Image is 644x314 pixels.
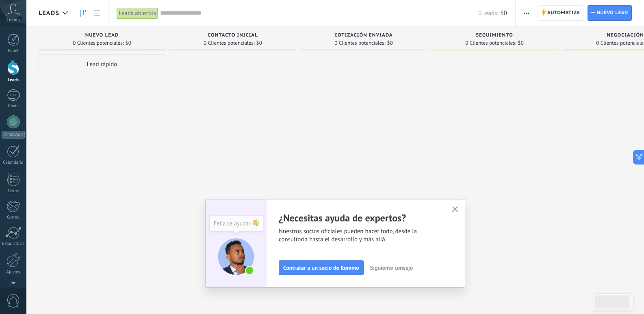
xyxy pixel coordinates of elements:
[73,41,124,45] span: 0 Clientes potenciales:
[85,32,119,38] span: Nuevo lead
[366,262,416,274] button: Siguiente consejo
[279,227,442,244] span: Nuestros socios oficiales pueden hacer todo, desde la consultoría hasta el desarrollo y más allá.
[520,5,532,21] button: Más
[2,160,25,165] div: Calendario
[476,32,513,38] span: Seguimiento
[2,241,25,247] div: Estadísticas
[465,41,516,45] span: 0 Clientes potenciales:
[39,54,165,74] div: Lead rápido
[304,32,423,39] div: Cotización enviada
[279,212,442,224] h2: ¿Necesitas ayuda de expertos?
[370,265,413,271] span: Siguiente consejo
[501,9,507,17] span: $0
[90,5,104,21] a: Lista
[279,260,364,275] button: Contratar a un socio de Kommo
[2,104,25,109] div: Chats
[478,9,498,17] span: 0 leads:
[43,32,161,39] div: Nuevo lead
[596,6,628,20] span: Nuevo lead
[283,265,359,271] span: Contratar a un socio de Kommo
[2,215,25,220] div: Correo
[117,7,158,19] div: Leads abiertos
[256,41,262,45] span: $0
[387,41,393,45] span: $0
[204,41,254,45] span: 0 Clientes potenciales:
[607,32,644,38] span: Negociación
[173,32,292,39] div: Contacto inicial
[2,131,25,139] div: WhatsApp
[2,48,25,54] div: Panel
[39,9,59,17] span: Leads
[518,41,524,45] span: $0
[76,5,90,21] a: Leads
[547,6,580,20] span: Automatiza
[2,78,25,83] div: Leads
[588,5,632,21] a: Nuevo lead
[208,32,258,38] span: Contacto inicial
[334,32,393,38] span: Cotización enviada
[435,32,554,39] div: Seguimiento
[538,5,584,21] a: Automatiza
[126,41,131,45] span: $0
[2,188,25,194] div: Listas
[2,270,25,275] div: Ajustes
[7,17,20,23] span: Cuenta
[334,41,385,45] span: 0 Clientes potenciales:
